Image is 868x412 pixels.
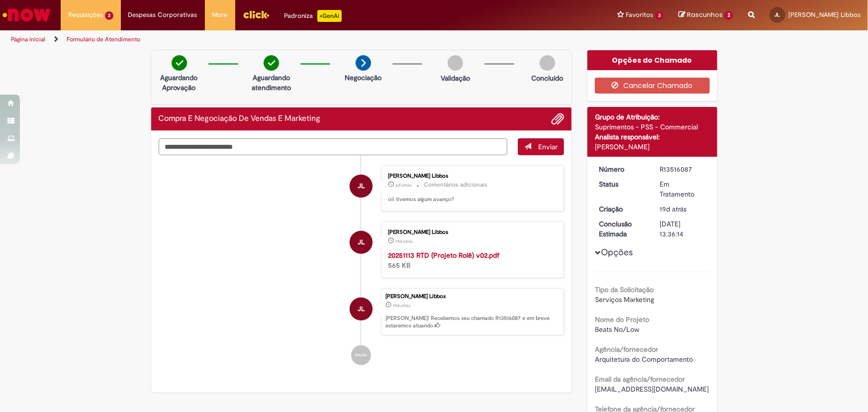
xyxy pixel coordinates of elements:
[660,205,687,213] span: 19d atrás
[595,375,685,384] b: Email da agência/fornecedor
[660,164,706,174] div: R13516087
[350,175,373,198] div: Jullie Gromann Libbos
[159,155,565,375] ul: Histórico de tíquete
[67,35,140,43] a: Formulário de Atendimento
[660,204,706,214] div: 10/09/2025 15:36:07
[243,7,270,22] img: click_logo_yellow_360x200.png
[350,231,373,254] div: Jullie Gromann Libbos
[68,10,103,20] span: Requisições
[660,179,706,199] div: Em Tratamento
[595,355,693,364] span: Arquitetura do Comportamento
[264,55,279,71] img: check-circle-green.png
[388,250,554,270] div: 565 KB
[388,173,554,179] div: [PERSON_NAME] Libbos
[247,73,295,93] p: Aguardando atendimento
[551,112,564,125] button: Adicionar anexos
[356,55,371,71] img: arrow-next.png
[105,11,113,20] span: 2
[595,315,649,324] b: Nome do Projeto
[531,73,563,83] p: Concluído
[358,174,365,198] span: JL
[538,142,558,151] span: Enviar
[595,285,654,294] b: Tipo da Solicitação
[595,132,710,142] div: Analista responsável:
[395,182,411,188] time: 23/09/2025 14:59:45
[591,179,653,189] dt: Status
[595,385,709,394] span: [EMAIL_ADDRESS][DOMAIN_NAME]
[678,10,733,20] a: Rascunhos
[595,345,658,354] b: Agência/fornecedor
[388,251,499,260] a: 20251113 RTD (Projeto Rolê) v02.pdf
[424,181,487,189] small: Comentários adicionais
[395,182,411,188] span: 6d atrás
[285,10,342,22] div: Padroniza
[155,73,203,93] p: Aguardando Aprovação
[626,10,654,20] span: Favoritos
[388,229,554,235] div: [PERSON_NAME] Libbos
[159,288,565,336] li: Jullie Gromann Libbos
[656,11,664,20] span: 3
[591,164,653,174] dt: Número
[518,138,564,155] button: Enviar
[393,303,410,309] span: 19d atrás
[172,55,187,71] img: check-circle-green.png
[687,10,723,19] span: Rascunhos
[595,295,654,304] span: Serviços Marketing
[775,11,780,18] span: JL
[11,35,45,43] a: Página inicial
[159,138,508,155] textarea: Digite sua mensagem aqui...
[595,122,710,132] div: Suprimentos - PSS - Commercial
[388,196,554,204] p: oii tivemos algum avanço?
[724,11,733,20] span: 2
[595,78,710,94] button: Cancelar Chamado
[1,5,52,25] img: ServiceNow
[660,205,687,213] time: 10/09/2025 15:36:07
[395,238,413,244] time: 10/09/2025 15:36:03
[441,73,470,83] p: Validação
[595,142,710,152] div: [PERSON_NAME]
[7,30,571,49] ul: Trilhas de página
[591,219,653,239] dt: Conclusão Estimada
[595,112,710,122] div: Grupo de Atribuição:
[587,50,717,70] div: Opções do Chamado
[128,10,197,20] span: Despesas Corporativas
[540,55,555,71] img: img-circle-grey.png
[212,10,228,20] span: More
[358,297,365,321] span: JL
[386,314,559,330] p: [PERSON_NAME]! Recebemos seu chamado R13516087 e em breve estaremos atuando.
[660,219,706,239] div: [DATE] 13:36:14
[358,230,365,254] span: JL
[395,238,413,244] span: 19d atrás
[345,73,382,83] p: Negociação
[159,114,321,123] h2: Compra E Negociação De Vendas E Marketing Histórico de tíquete
[317,10,342,22] p: +GenAi
[788,10,861,19] span: [PERSON_NAME] Libbos
[393,303,410,309] time: 10/09/2025 15:36:07
[591,204,653,214] dt: Criação
[595,325,639,334] span: Beats No/Low
[448,55,463,71] img: img-circle-grey.png
[350,298,373,320] div: Jullie Gromann Libbos
[386,294,559,300] div: [PERSON_NAME] Libbos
